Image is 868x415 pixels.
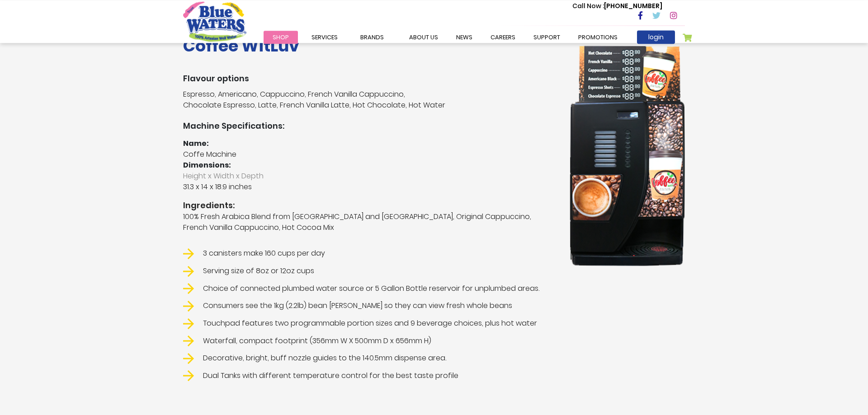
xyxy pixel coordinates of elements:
[183,353,556,364] li: Decorative, bright, buff nozzle guides to the 140.5mm dispense area.
[183,211,556,233] p: 100% Fresh Arabica Blend from [GEOGRAPHIC_DATA] and [GEOGRAPHIC_DATA], Original Cappuccino, Frenc...
[183,370,556,382] li: Dual Tanks with different temperature control for the best taste profile
[183,74,556,84] h3: Flavour options
[481,31,524,44] a: careers
[569,31,627,44] a: Promotions
[183,160,231,170] strong: Dimensions:
[183,36,556,56] h1: Coffee WitLuv
[360,33,384,42] span: Brands
[183,336,556,347] li: Waterfall, compact footprint (356mm W X 500mm D x 656mm H)
[447,31,481,44] a: News
[183,89,556,111] p: Espresso, Americano, Cappuccino, French Vanilla Cappuccino, Chocolate Espresso, Latte, French Van...
[183,1,246,41] a: store logo
[183,149,556,160] p: Coffe Machine
[183,318,556,329] li: Touchpad features two programmable portion sizes and 9 beverage choices, plus hot water
[183,121,556,131] h3: Machine Specifications:
[273,33,289,42] span: Shop
[183,300,556,312] li: Consumers see the 1kg (2.2lb) bean [PERSON_NAME] so they can view fresh whole beans
[183,171,556,192] p: 31.3 x 14 x 18.9 inches
[311,33,338,42] span: Services
[637,30,675,44] a: login
[183,171,556,182] span: Height x Width x Depth
[183,138,209,149] strong: Name:
[183,283,556,294] li: Choice of connected plumbed water source or 5 Gallon Bottle reservoir for unplumbed areas.
[524,31,569,44] a: support
[183,248,556,259] li: 3 canisters make 160 cups per day
[572,1,604,10] span: Call Now :
[572,1,662,11] p: [PHONE_NUMBER]
[400,31,447,44] a: about us
[183,266,556,277] li: Serving size of 8oz or 12oz cups
[183,199,556,211] strong: Ingredients:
